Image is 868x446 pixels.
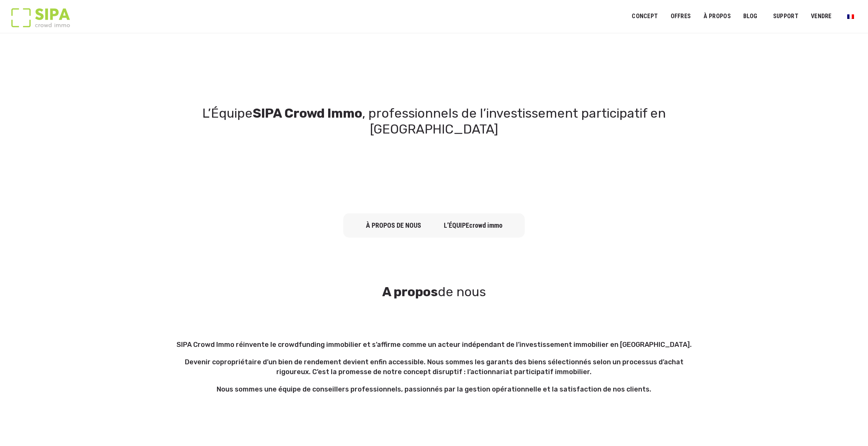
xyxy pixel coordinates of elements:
p: Devenir copropriétaire d’un bien de rendement devient enfin accessible. Nous sommes les garants d... [174,357,694,377]
img: Français [847,14,854,19]
a: Concept [627,8,663,25]
a: Blog [738,8,763,25]
a: à propos de nous [366,221,421,229]
a: SUPPORT [768,8,803,25]
p: SIPA Crowd Immo réinvente le crowdfunding immobilier et s’affirme comme un acteur indépendant de ... [174,340,694,350]
a: OFFRES [665,8,696,25]
span: crowd immo [469,221,502,229]
p: Nous sommes une équipe de conseillers professionnels, passionnés par la gestion opérationnelle et... [174,384,694,394]
h3: de nous [169,287,699,297]
a: VENDRE [806,8,837,25]
nav: Menu principal [632,7,857,26]
h1: L’Équipe , professionnels de l’investissement participatif en [GEOGRAPHIC_DATA] [169,106,699,137]
strong: A propos [382,284,438,300]
img: Logo [11,8,70,27]
a: L’équipecrowd immo [444,221,502,229]
a: À PROPOS [698,8,736,25]
strong: SIPA Crowd Immo [253,106,362,121]
a: Passer à [842,9,859,23]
